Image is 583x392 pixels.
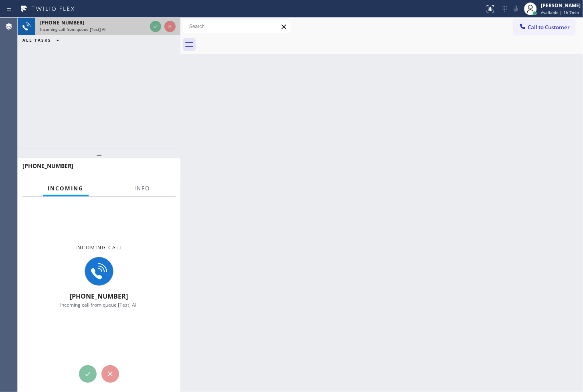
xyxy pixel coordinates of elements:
[514,20,575,35] button: Call to Customer
[70,292,128,301] span: [PHONE_NUMBER]
[541,10,579,15] span: Available | 1h 7min
[22,37,51,43] span: ALL TASKS
[22,162,73,170] span: [PHONE_NUMBER]
[541,2,581,9] div: [PERSON_NAME]
[164,21,176,32] button: Reject
[18,35,67,45] button: ALL TASKS
[75,244,123,251] span: Incoming call
[101,365,119,383] button: Reject
[510,3,522,14] button: Mute
[528,24,570,31] span: Call to Customer
[48,185,84,192] span: Incoming
[43,181,89,196] button: Incoming
[150,21,161,32] button: Accept
[40,19,84,26] span: [PHONE_NUMBER]
[130,181,155,196] button: Info
[79,365,97,383] button: Accept
[183,20,291,33] input: Search
[40,26,107,32] span: Incoming call from queue [Test] All
[61,301,138,308] span: Incoming call from queue [Test] All
[135,185,150,192] span: Info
